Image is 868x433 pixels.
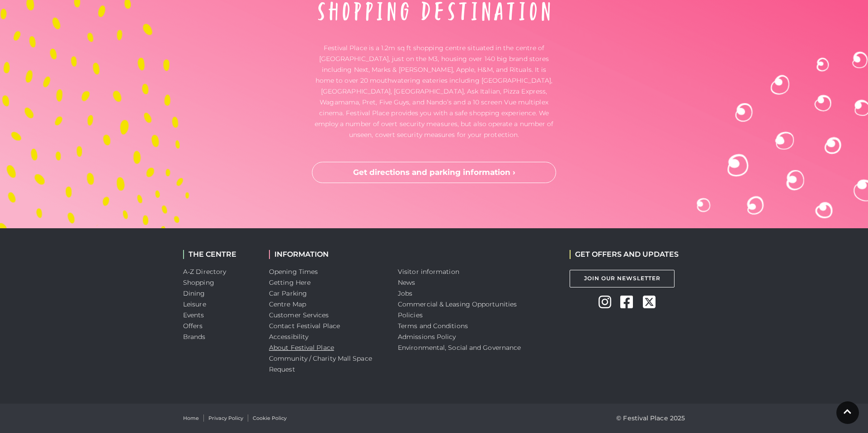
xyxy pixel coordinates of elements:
[269,333,308,341] a: Accessibility
[183,414,199,422] a: Home
[269,250,384,259] h2: INFORMATION
[616,413,685,424] p: © Festival Place 2025
[312,162,556,184] a: Get directions and parking information ›
[208,414,243,422] a: Privacy Policy
[570,270,675,287] a: Join Our Newsletter
[269,289,307,297] a: Car Parking
[398,289,412,297] a: Jobs
[312,42,556,140] p: Festival Place is a 1.2m sq ft shopping centre situated in the centre of [GEOGRAPHIC_DATA], just ...
[398,268,459,276] a: Visitor information
[183,300,206,308] a: Leisure
[570,250,679,259] h2: GET OFFERS AND UPDATES
[269,322,340,330] a: Contact Festival Place
[398,311,423,319] a: Policies
[183,250,255,259] h2: THE CENTRE
[269,268,318,276] a: Opening Times
[398,300,517,308] a: Commercial & Leasing Opportunities
[398,333,456,341] a: Admissions Policy
[183,268,226,276] a: A-Z Directory
[269,344,334,352] a: About Festival Place
[183,322,203,330] a: Offers
[398,344,521,352] a: Environmental, Social and Governance
[183,311,204,319] a: Events
[253,414,287,422] a: Cookie Policy
[269,278,311,287] a: Getting Here
[269,311,329,319] a: Customer Services
[183,278,214,287] a: Shopping
[183,289,205,297] a: Dining
[398,322,468,330] a: Terms and Conditions
[183,333,206,341] a: Brands
[269,300,306,308] a: Centre Map
[269,354,372,373] a: Community / Charity Mall Space Request
[398,278,415,287] a: News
